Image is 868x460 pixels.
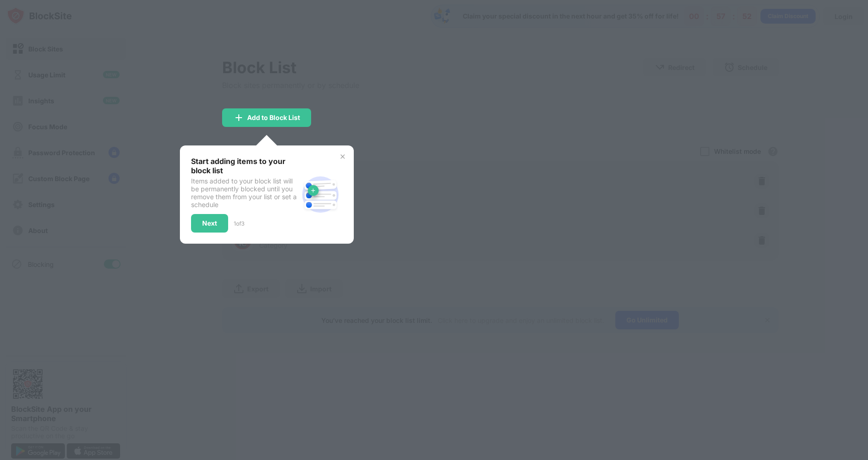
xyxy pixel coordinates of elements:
img: x-button.svg [339,153,346,160]
div: Start adding items to your block list [191,157,298,175]
div: Next [202,220,217,227]
div: 1 of 3 [234,220,244,227]
div: Items added to your block list will be permanently blocked until you remove them from your list o... [191,177,298,208]
div: Add to Block List [247,114,300,121]
img: block-site.svg [298,172,343,217]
